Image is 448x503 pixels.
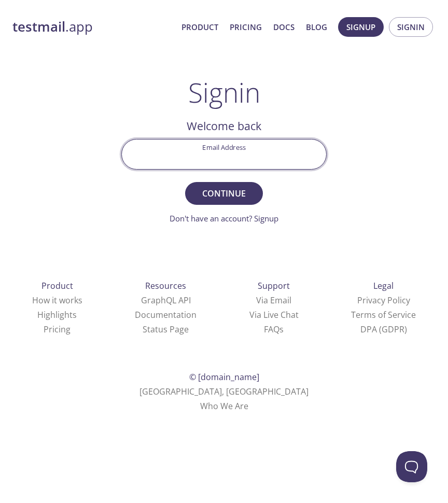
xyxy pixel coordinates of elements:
a: Via Live Chat [249,309,299,320]
a: Product [181,20,218,34]
span: © [DOMAIN_NAME] [189,371,259,383]
a: Documentation [135,309,197,320]
span: [GEOGRAPHIC_DATA], [GEOGRAPHIC_DATA] [139,386,309,397]
span: s [279,324,284,335]
span: Resources [145,280,186,291]
span: Support [258,280,290,291]
a: DPA (GDPR) [360,324,407,335]
iframe: Help Scout Beacon - Open [396,451,427,482]
a: Status Page [143,324,189,335]
a: Don't have an account? Signup [170,213,278,223]
a: Who We Are [200,400,248,412]
a: Pricing [44,324,71,335]
a: Privacy Policy [357,295,410,306]
button: Signup [338,17,384,37]
h1: Signin [188,77,260,108]
a: GraphQL API [141,295,191,306]
span: Continue [197,186,251,201]
h2: Welcome back [121,117,327,135]
span: Product [41,280,73,291]
a: FAQ [264,324,284,335]
span: Signup [346,20,375,34]
a: Via Email [256,295,291,306]
span: Signin [397,20,425,34]
a: How it works [32,295,82,306]
span: Legal [373,280,394,291]
a: testmail.app [12,18,173,36]
strong: testmail [12,18,65,36]
a: Pricing [230,20,262,34]
a: Docs [273,20,295,34]
a: Blog [306,20,327,34]
a: Terms of Service [351,309,416,320]
button: Signin [389,17,433,37]
button: Continue [185,182,263,205]
a: Highlights [37,309,77,320]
